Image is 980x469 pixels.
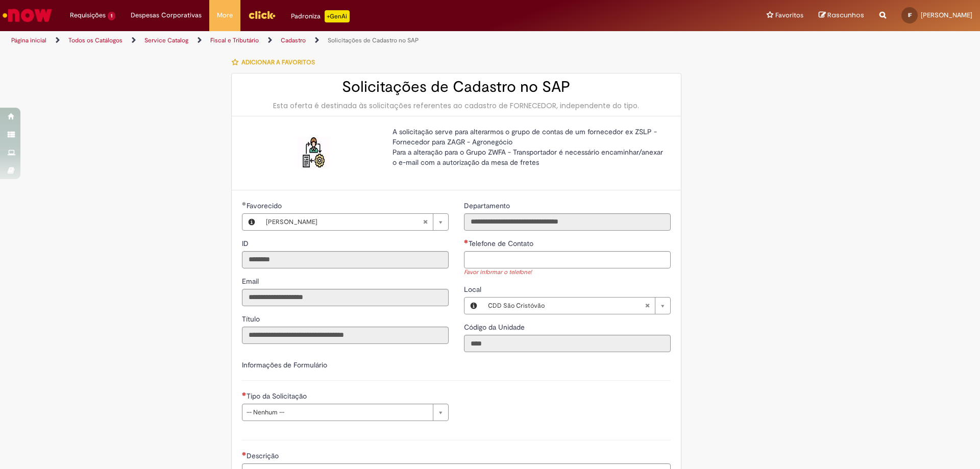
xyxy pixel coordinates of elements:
div: Padroniza [291,10,350,22]
input: Código da Unidade [464,335,671,352]
div: Favor informar o telefone! [464,268,671,277]
div: Esta oferta é destinada às solicitações referentes ao cadastro de FORNECEDOR, independente do tipo. [242,101,671,111]
a: Cadastro [281,36,306,44]
input: Departamento [464,213,671,231]
button: Local, Visualizar este registro CDD São Cristóvão [464,298,483,314]
span: IF [908,12,912,18]
span: Favoritos [775,10,803,20]
span: Necessários [242,452,247,456]
a: Página inicial [11,36,46,44]
img: Solicitações de Cadastro no SAP [297,137,330,169]
p: +GenAi [325,10,350,22]
span: Requisições [70,10,106,20]
span: Necessários - Favorecido [247,201,284,210]
label: Somente leitura - Código da Unidade [464,322,527,332]
label: Somente leitura - Título [242,314,262,324]
span: Necessários [242,392,247,396]
a: CDD São CristóvãoLimpar campo Local [483,298,670,314]
span: Somente leitura - Email [242,277,261,286]
a: Todos os Catálogos [68,36,122,44]
label: Somente leitura - Departamento [464,201,512,211]
span: Necessários [464,239,469,243]
abbr: Limpar campo Favorecido [418,214,433,230]
abbr: Limpar campo Local [640,298,655,314]
span: 1 [108,12,115,20]
span: -- Nenhum -- [247,404,428,421]
h2: Solicitações de Cadastro no SAP [242,79,671,95]
span: More [217,10,233,20]
input: Título [242,327,449,344]
a: Service Catalog [144,36,188,44]
a: Rascunhos [819,11,864,20]
img: ServiceNow [1,5,54,26]
span: Local [464,285,483,294]
a: Fiscal e Tributário [210,36,259,44]
p: A solicitação serve para alterarmos o grupo de contas de um fornecedor ex ZSLP - Fornecedor para ... [393,127,663,167]
label: Somente leitura - Email [242,276,261,286]
input: Telefone de Contato [464,251,671,268]
span: [PERSON_NAME] [266,214,423,230]
span: Telefone de Contato [469,239,535,248]
input: ID [242,251,449,268]
input: Email [242,289,449,306]
button: Favorecido, Visualizar este registro Igor Raeder Ferreira [242,214,261,230]
button: Adicionar a Favoritos [231,52,321,73]
span: Descrição [247,451,281,460]
label: Informações de Formulário [242,360,327,369]
span: Somente leitura - Título [242,314,262,324]
span: Somente leitura - Departamento [464,201,512,210]
span: Somente leitura - Código da Unidade [464,323,527,332]
label: Somente leitura - ID [242,238,251,249]
a: Solicitações de Cadastro no SAP [328,36,419,44]
span: Despesas Corporativas [131,10,202,20]
span: Adicionar a Favoritos [241,58,315,66]
img: click_logo_yellow_360x200.png [248,7,276,22]
span: Somente leitura - ID [242,239,251,248]
span: Rascunhos [827,10,864,20]
ul: Trilhas de página [8,31,646,50]
span: Obrigatório Preenchido [242,202,247,206]
span: Tipo da Solicitação [247,391,309,401]
span: CDD São Cristóvão [488,298,645,314]
span: [PERSON_NAME] [921,11,972,19]
a: [PERSON_NAME]Limpar campo Favorecido [261,214,448,230]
